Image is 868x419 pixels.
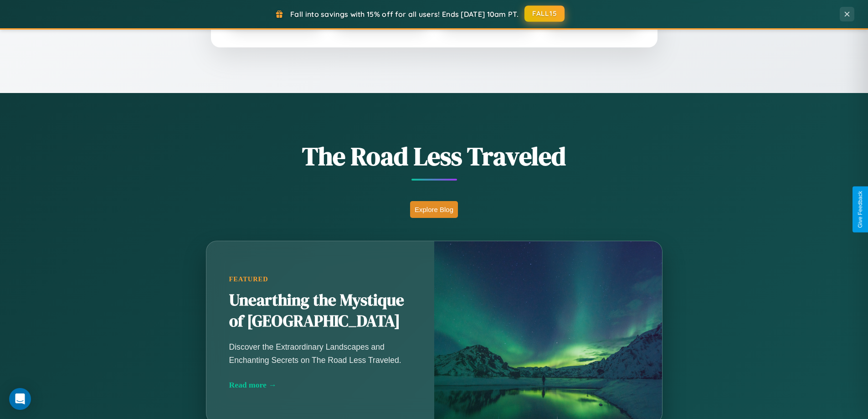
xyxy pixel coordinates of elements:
[524,5,565,22] button: FALL15
[410,201,458,218] button: Explore Blog
[229,380,411,390] div: Read more →
[229,341,411,366] p: Discover the Extraordinary Landscapes and Enchanting Secrets on The Road Less Traveled.
[290,10,519,19] span: Fall into savings with 15% off for all users! Ends [DATE] 10am PT.
[229,290,411,332] h2: Unearthing the Mystique of [GEOGRAPHIC_DATA]
[857,191,863,228] div: Give Feedback
[9,388,31,410] div: Open Intercom Messenger
[161,139,708,174] h1: The Road Less Traveled
[229,275,411,283] div: Featured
